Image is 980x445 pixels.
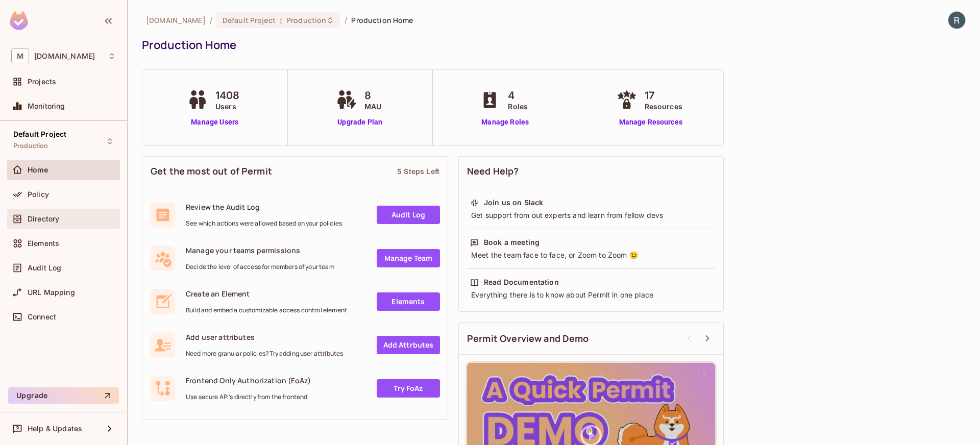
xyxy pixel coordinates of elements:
a: Manage Users [185,117,245,128]
div: Join us on Slack [484,197,543,208]
span: URL Mapping [28,288,75,296]
span: Projects [28,78,56,86]
a: Manage Resources [614,117,688,128]
span: Create an Element [186,289,347,299]
span: Review the Audit Log [186,202,342,212]
span: Production [286,15,326,25]
span: See which actions were allowed based on your policies [186,219,342,228]
img: Robin Simard [948,12,965,29]
span: Roles [508,101,528,112]
span: Use secure API's directly from the frontend [186,393,311,401]
span: Connect [28,313,56,321]
span: Default Project [223,15,276,25]
span: 17 [645,88,682,103]
span: Get the most out of Permit [151,165,272,178]
span: Build and embed a customizable access control element [186,306,347,314]
li: / [210,15,212,25]
span: Elements [28,239,59,248]
a: Manage Team [377,249,440,267]
span: Home [28,166,48,174]
span: Users [215,101,240,112]
span: Add user attributes [186,332,343,342]
span: 4 [508,88,528,103]
span: M [11,48,29,63]
a: Add Attrbutes [377,336,440,354]
span: Production Home [351,15,413,25]
span: : [279,16,283,24]
img: SReyMgAAAABJRU5ErkJggg== [10,11,28,30]
a: Upgrade Plan [334,117,386,128]
span: Audit Log [28,264,61,272]
div: 5 Steps Left [397,166,439,176]
a: Try FoAz [377,379,440,398]
span: MAU [364,101,381,112]
span: Resources [645,101,682,112]
span: Permit Overview and Demo [467,332,589,345]
span: Frontend Only Authorization (FoAz) [186,376,311,385]
button: Upgrade [8,387,119,404]
span: Monitoring [28,102,65,110]
span: Need Help? [467,165,519,178]
div: Production Home [142,37,961,53]
span: Default Project [13,130,66,138]
span: Manage your teams permissions [186,245,334,255]
a: Elements [377,292,440,311]
div: Get support from out experts and learn from fellow devs [470,210,712,220]
span: Need more granular policies? Try adding user attributes [186,350,343,358]
div: Book a meeting [484,237,540,248]
span: 1408 [215,88,240,103]
span: Production [13,142,48,150]
span: the active workspace [146,15,206,25]
span: Policy [28,190,49,199]
span: Decide the level of access for members of your team [186,263,334,271]
li: / [345,15,347,25]
div: Everything there is to know about Permit in one place [470,290,712,300]
span: Workspace: msfourrager.com [34,52,95,60]
div: Read Documentation [484,277,559,287]
a: Audit Log [377,206,440,224]
span: Help & Updates [28,425,82,433]
div: Meet the team face to face, or Zoom to Zoom 😉 [470,250,712,260]
a: Manage Roles [477,117,533,128]
span: Directory [28,215,59,223]
span: 8 [364,88,381,103]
